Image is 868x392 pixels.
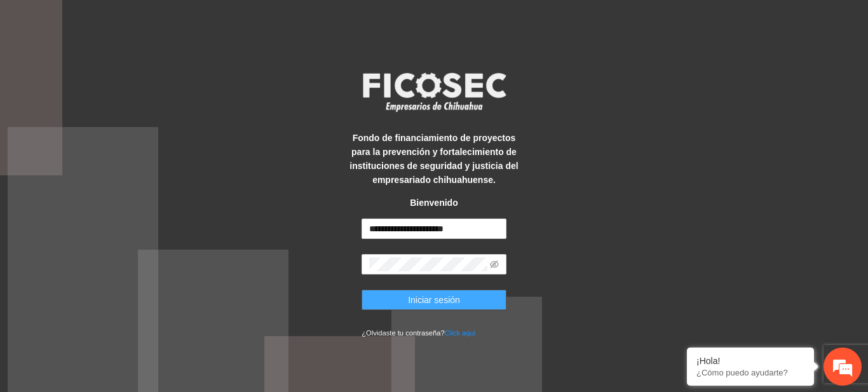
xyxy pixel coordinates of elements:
[362,329,475,337] small: ¿Olvidaste tu contraseña?
[349,133,518,185] strong: Fondo de financiamiento de proyectos para la prevención y fortalecimiento de instituciones de seg...
[355,69,513,116] img: logo
[362,290,506,310] button: Iniciar sesión
[410,198,458,208] strong: Bienvenido
[696,368,804,377] p: ¿Cómo puedo ayudarte?
[490,260,499,269] span: eye-invisible
[445,329,476,337] a: Click aqui
[696,356,804,366] div: ¡Hola!
[408,293,460,307] span: Iniciar sesión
